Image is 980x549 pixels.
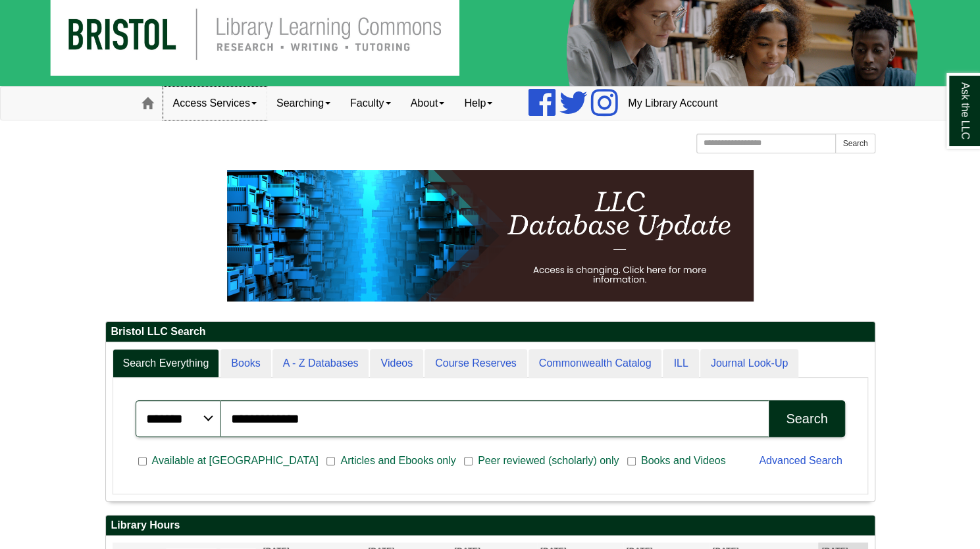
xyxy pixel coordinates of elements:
[370,349,423,379] a: Videos
[106,322,875,342] h2: Bristol LLC Search
[769,400,844,437] button: Search
[759,455,842,466] a: Advanced Search
[618,87,727,120] a: My Library Account
[636,453,731,469] span: Books and Videos
[138,456,147,467] input: Available at [GEOGRAPHIC_DATA]
[227,170,754,301] img: HTML tutorial
[335,453,461,469] span: Articles and Ebooks only
[464,456,473,467] input: Peer reviewed (scholarly) only
[529,349,662,379] a: Commonwealth Catalog
[835,134,875,153] button: Search
[340,87,401,120] a: Faculty
[272,349,369,379] a: A - Z Databases
[627,456,636,467] input: Books and Videos
[425,349,527,379] a: Course Reserves
[454,87,502,120] a: Help
[163,87,267,120] a: Access Services
[220,349,271,379] a: Books
[663,349,698,379] a: ILL
[401,87,455,120] a: About
[113,349,220,379] a: Search Everything
[326,456,335,467] input: Articles and Ebooks only
[267,87,340,120] a: Searching
[786,411,827,427] div: Search
[473,453,624,469] span: Peer reviewed (scholarly) only
[147,453,324,469] span: Available at [GEOGRAPHIC_DATA]
[700,349,798,379] a: Journal Look-Up
[106,515,875,536] h2: Library Hours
